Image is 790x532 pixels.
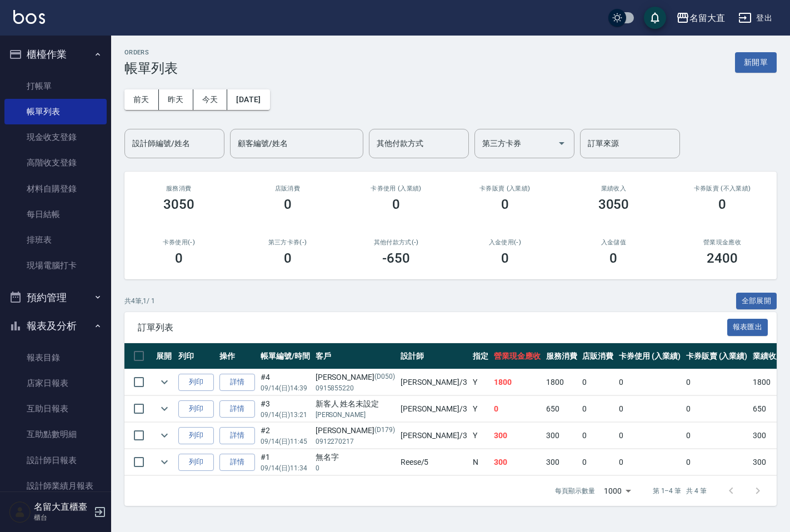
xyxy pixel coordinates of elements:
[750,449,787,475] td: 300
[382,250,410,266] h3: -650
[316,463,395,473] p: 0
[4,345,107,370] a: 報表目錄
[4,99,107,124] a: 帳單列表
[313,343,398,369] th: 客戶
[316,410,395,420] p: [PERSON_NAME]
[543,423,580,449] td: 300
[750,396,787,422] td: 650
[4,312,107,340] button: 報表及分析
[579,396,616,422] td: 0
[4,396,107,421] a: 互助日報表
[609,250,617,266] h3: 0
[543,396,580,422] td: 650
[261,383,310,393] p: 09/14 (日) 14:39
[683,423,751,449] td: 0
[683,343,751,369] th: 卡券販賣 (入業績)
[316,451,395,463] div: 無名字
[34,513,91,523] p: 櫃台
[398,369,470,395] td: [PERSON_NAME] /3
[392,197,400,212] h3: 0
[470,343,491,369] th: 指定
[598,197,629,212] h3: 3050
[261,463,310,473] p: 09/14 (日) 11:34
[579,343,616,369] th: 店販消費
[681,239,763,246] h2: 營業現金應收
[316,436,395,446] p: 0912270217
[501,250,509,266] h3: 0
[227,89,269,110] button: [DATE]
[579,369,616,395] td: 0
[4,73,107,99] a: 打帳單
[219,454,255,471] a: 詳情
[124,49,178,56] h2: ORDERS
[735,57,777,67] a: 新開單
[491,423,543,449] td: 300
[156,427,173,444] button: expand row
[750,343,787,369] th: 業績收入
[193,89,228,110] button: 今天
[124,61,178,76] h3: 帳單列表
[138,239,220,246] h2: 卡券使用(-)
[555,486,595,496] p: 每頁顯示數量
[176,343,217,369] th: 列印
[573,239,655,246] h2: 入金儲值
[4,150,107,175] a: 高階收支登錄
[163,197,194,212] h3: 3050
[718,197,726,212] h3: 0
[156,454,173,470] button: expand row
[644,7,666,29] button: save
[4,253,107,278] a: 現場電腦打卡
[178,454,214,471] button: 列印
[284,250,292,266] h3: 0
[683,449,751,475] td: 0
[616,343,683,369] th: 卡券使用 (入業績)
[736,293,777,310] button: 全部展開
[4,227,107,253] a: 排班表
[4,283,107,312] button: 預約管理
[138,322,727,333] span: 訂單列表
[247,239,329,246] h2: 第三方卡券(-)
[616,396,683,422] td: 0
[653,486,707,496] p: 第 1–4 筆 共 4 筆
[689,11,725,25] div: 名留大直
[579,423,616,449] td: 0
[4,421,107,447] a: 互助點數明細
[4,176,107,202] a: 材料自購登錄
[491,396,543,422] td: 0
[491,449,543,475] td: 300
[316,372,395,383] div: [PERSON_NAME]
[543,343,580,369] th: 服務消費
[316,398,395,410] div: 新客人 姓名未設定
[4,40,107,69] button: 櫃檯作業
[573,185,655,192] h2: 業績收入
[124,296,155,306] p: 共 4 筆, 1 / 1
[579,449,616,475] td: 0
[374,372,395,383] p: (D050)
[672,7,729,29] button: 名留大直
[261,436,310,446] p: 09/14 (日) 11:45
[750,369,787,395] td: 1800
[217,343,258,369] th: 操作
[175,250,183,266] h3: 0
[316,383,395,393] p: 0915855220
[470,396,491,422] td: Y
[735,52,777,73] button: 新開單
[683,369,751,395] td: 0
[491,369,543,395] td: 1800
[258,343,313,369] th: 帳單編號/時間
[398,343,470,369] th: 設計師
[124,89,159,110] button: 前天
[398,423,470,449] td: [PERSON_NAME] /3
[707,250,738,266] h3: 2400
[219,400,255,418] a: 詳情
[258,449,313,475] td: #1
[159,89,193,110] button: 昨天
[599,476,635,506] div: 1000
[219,427,255,444] a: 詳情
[284,197,292,212] h3: 0
[156,374,173,390] button: expand row
[355,239,437,246] h2: 其他付款方式(-)
[178,400,214,418] button: 列印
[178,374,214,391] button: 列印
[491,343,543,369] th: 營業現金應收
